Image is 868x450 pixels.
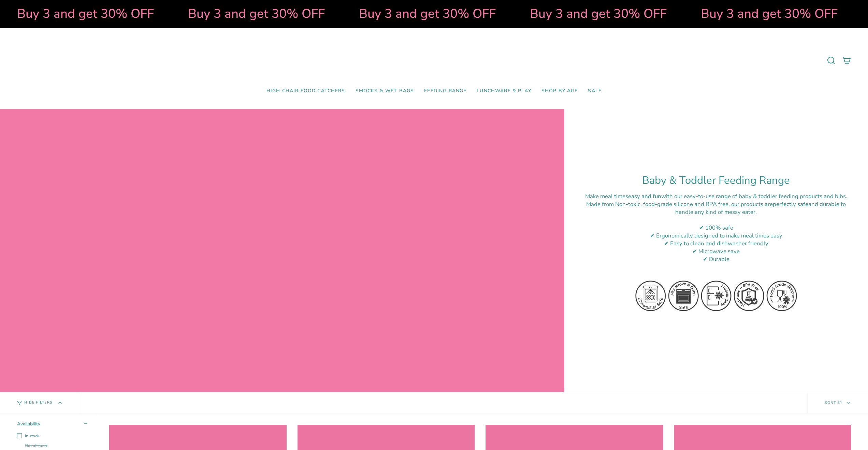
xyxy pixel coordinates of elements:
[419,83,472,99] a: Feeding Range
[477,88,531,94] span: Lunchware & Play
[773,200,808,208] strong: perfectly safe
[24,401,53,405] span: Hide Filters
[628,192,661,200] strong: easy and fun
[17,421,87,429] summary: Availability
[583,83,607,99] a: SALE
[591,200,846,216] span: ade from Non-toxic, food-grade silicone and BPA free, our products are and durable to handle any ...
[14,5,151,22] strong: Buy 3 and get 30% OFF
[536,83,583,99] a: Shop by Age
[541,88,578,94] span: Shop by Age
[581,255,851,263] div: ✔ Durable
[581,224,851,232] div: ✔ 100% safe
[17,421,40,427] span: Availability
[375,38,493,83] a: Mumma’s Little Helpers
[472,83,536,99] a: Lunchware & Play
[581,174,851,187] h1: Baby & Toddler Feeding Range
[581,200,851,216] div: M
[692,247,740,255] span: ✔ Microwave save
[698,5,835,22] strong: Buy 3 and get 30% OFF
[356,88,414,94] span: Smocks & Wet Bags
[825,400,843,405] span: Sort by
[17,433,87,439] label: In stock
[807,392,868,413] button: Sort by
[350,83,419,99] a: Smocks & Wet Bags
[581,232,851,240] div: ✔ Ergonomically designed to make meal times easy
[588,88,602,94] span: SALE
[266,88,345,94] span: High Chair Food Catchers
[581,240,851,247] div: ✔ Easy to clean and dishwasher friendly
[356,5,493,22] strong: Buy 3 and get 30% OFF
[527,5,664,22] strong: Buy 3 and get 30% OFF
[185,5,322,22] strong: Buy 3 and get 30% OFF
[261,83,350,99] a: High Chair Food Catchers
[581,192,851,200] div: Make meal times with our easy-to-use range of baby & toddler feeding products and bibs.
[424,88,466,94] span: Feeding Range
